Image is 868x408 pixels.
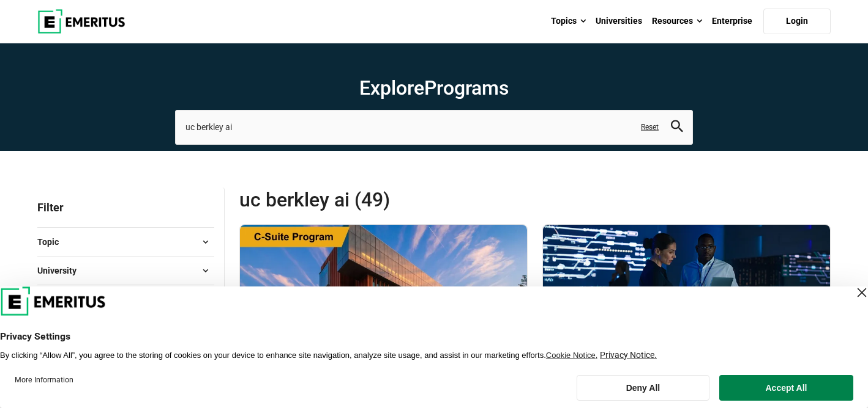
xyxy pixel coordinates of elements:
[175,76,693,100] h1: Explore
[37,261,214,280] button: University
[763,9,831,34] a: Login
[424,76,509,100] span: Programs
[671,120,683,134] button: search
[641,122,659,133] a: Reset search
[240,225,527,347] img: Chief Data and AI Officer Program | Online AI and Machine Learning Course
[239,188,535,212] span: uc berkley ai (49)
[37,188,214,227] p: Filter
[37,264,86,277] span: University
[671,123,683,135] a: search
[37,235,69,249] span: Topic
[37,233,214,251] button: Topic
[175,110,693,144] input: search-page
[543,225,830,347] img: AI Strategy and Leadership Program: Thriving in the New World of AI | Online AI and Machine Learn...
